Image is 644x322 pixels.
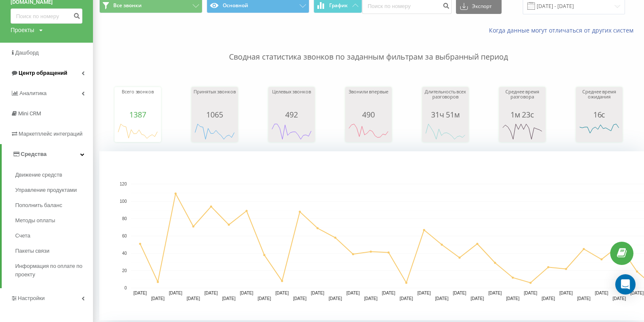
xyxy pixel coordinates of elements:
[559,291,573,295] text: [DATE]
[424,119,467,144] svg: A chart.
[117,119,159,144] svg: A chart.
[194,110,236,119] div: 1065
[11,26,34,34] div: Проекты
[347,89,390,110] div: Звонили впервые
[113,2,142,9] span: Все звонки
[595,291,609,295] text: [DATE]
[15,171,62,179] span: Движение средств
[400,296,413,301] text: [DATE]
[501,89,543,110] div: Среднее время разговора
[2,144,93,164] a: Средства
[15,213,93,228] a: Методы оплаты
[501,110,543,119] div: 1м 23с
[15,198,93,213] a: Пополнить баланс
[15,216,55,225] span: Методы оплаты
[15,259,93,282] a: Информация по оплате по проекту
[15,49,39,56] span: Дашборд
[15,262,89,279] span: Информация по оплате по проекту
[615,274,636,295] div: Open Intercom Messenger
[329,296,342,301] text: [DATE]
[578,119,620,144] svg: A chart.
[169,291,183,295] text: [DATE]
[18,295,45,301] span: Настройки
[506,296,520,301] text: [DATE]
[293,296,307,301] text: [DATE]
[21,151,46,157] span: Средства
[578,110,620,119] div: 16с
[18,110,41,117] span: Mini CRM
[187,296,200,301] text: [DATE]
[19,131,82,137] span: Маркетплейс интеграций
[270,119,313,144] svg: A chart.
[453,291,467,295] text: [DATE]
[134,291,147,295] text: [DATE]
[382,291,396,295] text: [DATE]
[120,182,127,186] text: 120
[630,291,644,295] text: [DATE]
[15,247,49,255] span: Пакеты связи
[117,89,159,110] div: Всего звонков
[117,110,159,119] div: 1387
[488,291,502,295] text: [DATE]
[19,90,46,96] span: Аналитика
[15,167,93,183] a: Движение средств
[364,296,378,301] text: [DATE]
[15,186,77,194] span: Управление продуктами
[122,234,127,238] text: 60
[424,89,467,110] div: Длительность всех разговоров
[240,291,254,295] text: [DATE]
[471,296,484,301] text: [DATE]
[347,110,390,119] div: 490
[424,110,467,119] div: 31ч 51м
[418,291,431,295] text: [DATE]
[329,3,348,8] span: График
[542,296,555,301] text: [DATE]
[19,70,67,76] span: Центр обращений
[11,8,82,24] input: Поиск по номеру
[347,291,360,295] text: [DATE]
[194,119,236,144] svg: A chart.
[122,268,127,273] text: 20
[15,201,62,210] span: Пополнить баланс
[270,89,313,110] div: Целевых звонков
[347,119,390,144] svg: A chart.
[205,291,218,295] text: [DATE]
[15,228,93,243] a: Счета
[435,296,449,301] text: [DATE]
[15,243,93,259] a: Пакеты связи
[122,251,127,256] text: 40
[524,291,538,295] text: [DATE]
[613,296,626,301] text: [DATE]
[15,183,93,198] a: Управление продуктами
[501,119,543,144] svg: A chart.
[270,110,313,119] div: 492
[151,296,165,301] text: [DATE]
[222,296,236,301] text: [DATE]
[15,232,30,240] span: Счета
[276,291,289,295] text: [DATE]
[489,26,638,34] a: Когда данные могут отличаться от других систем
[194,89,236,110] div: Принятых звонков
[120,199,127,204] text: 100
[99,35,638,63] p: Сводная статистика звонков по заданным фильтрам за выбранный период
[124,286,127,290] text: 0
[311,291,325,295] text: [DATE]
[258,296,271,301] text: [DATE]
[577,296,591,301] text: [DATE]
[122,216,127,221] text: 80
[578,89,620,110] div: Среднее время ожидания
